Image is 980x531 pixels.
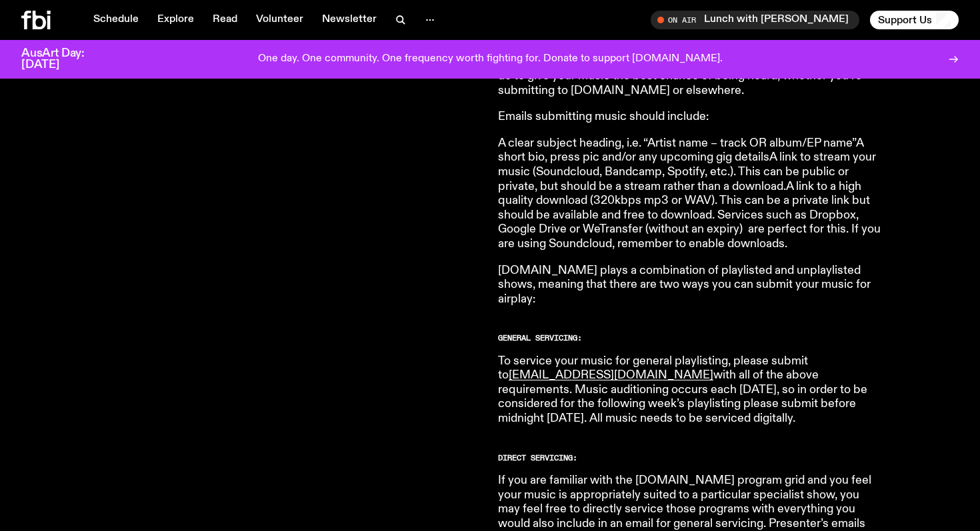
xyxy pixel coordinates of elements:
[498,137,882,252] p: A clear subject heading, i.e. “Artist name – track OR album/EP name”A short bio, press pic and/or...
[498,354,882,426] p: To service your music for general playlisting, please submit to with all of the above requirement...
[498,110,882,125] p: Emails submitting music should include:
[258,53,723,65] p: One day. One community. One frequency worth fighting for. Donate to support [DOMAIN_NAME].
[498,452,577,463] strong: DIRECT SERVICING:
[498,332,582,343] strong: GENERAL SERVICING:
[205,11,245,29] a: Read
[149,11,202,29] a: Explore
[21,48,107,71] h3: AusArt Day: [DATE]
[651,11,859,29] button: On AirLunch with [PERSON_NAME]
[85,11,147,29] a: Schedule
[314,11,385,29] a: Newsletter
[878,14,932,26] span: Support Us
[509,369,713,381] a: [EMAIL_ADDRESS][DOMAIN_NAME]
[498,264,882,307] p: [DOMAIN_NAME] plays a combination of playlisted and unplaylisted shows, meaning that there are tw...
[870,11,959,29] button: Support Us
[248,11,311,29] a: Volunteer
